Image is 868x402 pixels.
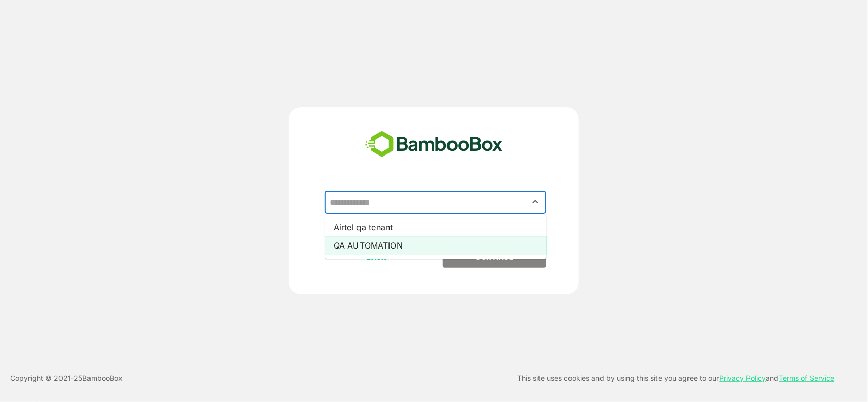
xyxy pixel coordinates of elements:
[10,372,123,384] p: Copyright © 2021- 25 BambooBox
[518,372,835,384] p: This site uses cookies and by using this site you agree to our and
[779,374,835,382] a: Terms of Service
[529,195,543,209] button: Close
[325,236,547,255] li: QA AUTOMATION
[325,218,547,236] li: Airtel qa tenant
[720,374,766,382] a: Privacy Policy
[360,128,508,161] img: bamboobox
